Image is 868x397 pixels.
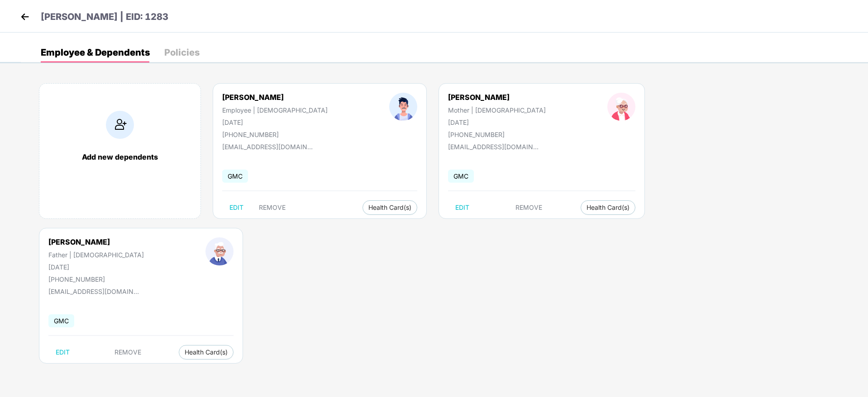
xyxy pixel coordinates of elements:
div: [DATE] [222,118,328,126]
button: REMOVE [107,345,148,359]
img: profileImage [389,93,417,121]
div: [PHONE_NUMBER] [222,131,328,138]
div: [EMAIL_ADDRESS][DOMAIN_NAME] [222,143,313,151]
button: Health Card(s) [179,345,234,359]
div: [PHONE_NUMBER] [448,131,546,138]
button: REMOVE [508,200,549,215]
div: [PERSON_NAME] [448,93,546,102]
span: GMC [222,170,248,183]
span: Health Card(s) [185,350,228,354]
div: Employee & Dependents [41,48,150,57]
img: profileImage [607,93,635,121]
span: Health Card(s) [368,205,411,210]
span: EDIT [229,204,243,211]
div: Father | [DEMOGRAPHIC_DATA] [48,251,144,259]
button: REMOVE [252,200,293,215]
span: Health Card(s) [587,205,630,210]
span: EDIT [56,349,70,356]
div: Policies [164,48,200,57]
span: GMC [448,170,474,183]
button: EDIT [222,200,251,215]
span: EDIT [455,204,469,211]
span: REMOVE [259,204,286,211]
div: [PERSON_NAME] [222,93,328,102]
div: [PERSON_NAME] [48,237,144,246]
div: Employee | [DEMOGRAPHIC_DATA] [222,106,328,114]
div: Add new dependents [48,152,191,161]
img: profileImage [205,237,234,265]
img: back [18,10,32,24]
div: Mother | [DEMOGRAPHIC_DATA] [448,106,546,114]
button: EDIT [48,345,77,359]
p: [PERSON_NAME] | EID: 1283 [41,10,168,24]
div: [DATE] [448,118,546,126]
span: REMOVE [515,204,542,211]
div: [PHONE_NUMBER] [48,275,144,283]
img: addIcon [106,111,134,139]
button: Health Card(s) [362,200,417,215]
button: EDIT [448,200,477,215]
div: [DATE] [48,263,144,271]
div: [EMAIL_ADDRESS][DOMAIN_NAME] [48,288,139,295]
span: GMC [48,314,74,327]
button: Health Card(s) [581,200,635,215]
span: REMOVE [114,349,141,356]
div: [EMAIL_ADDRESS][DOMAIN_NAME] [448,143,539,151]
